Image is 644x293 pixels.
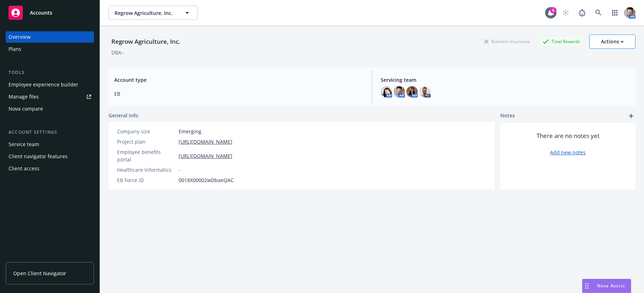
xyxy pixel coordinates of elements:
[381,76,630,84] span: Servicing team
[9,103,43,114] div: Nova compare
[114,76,363,84] span: Account type
[117,166,176,174] div: Healthcare Informatics
[550,7,556,14] div: 6
[394,86,405,97] img: photo
[582,279,631,293] button: Nova Assist
[381,86,392,97] img: photo
[608,6,622,20] a: Switch app
[179,128,201,135] span: Emerging
[597,283,625,289] span: Nova Assist
[9,151,68,162] div: Client navigator features
[591,6,606,20] a: Search
[9,163,39,174] div: Client access
[589,34,635,49] button: Actions
[179,152,232,160] a: [URL][DOMAIN_NAME]
[9,91,39,102] div: Manage files
[537,132,600,140] span: There are no notes yet
[6,43,94,55] a: Plans
[111,49,125,56] div: DBA: -
[624,7,635,18] img: photo
[539,37,584,46] div: Total Rewards
[9,139,39,150] div: Service team
[117,176,176,184] div: EB Force ID
[481,37,533,46] div: Business Insurance
[179,138,232,145] a: [URL][DOMAIN_NAME]
[117,138,176,145] div: Project plan
[109,6,197,20] button: Regrow Agriculture, Inc.
[419,86,431,97] img: photo
[582,279,591,293] div: Drag to move
[117,128,176,135] div: Company size
[406,86,418,97] img: photo
[550,149,586,156] a: Add new notes
[109,37,183,46] div: Regrow Agriculture, Inc.
[6,129,94,136] div: Account settings
[575,6,589,20] a: Report a Bug
[601,35,624,48] div: Actions
[6,91,94,102] a: Manage files
[30,10,52,16] span: Accounts
[6,103,94,114] a: Nova compare
[6,79,94,90] a: Employee experience builder
[6,69,94,76] div: Tools
[6,163,94,174] a: Client access
[9,31,31,43] div: Overview
[114,90,363,97] span: EB
[115,9,176,17] span: Regrow Agriculture, Inc.
[9,79,78,90] div: Employee experience builder
[109,112,138,119] span: General info
[627,112,635,120] a: add
[559,6,573,20] a: Start snowing
[179,166,180,174] span: -
[6,31,94,43] a: Overview
[117,148,176,163] div: Employee benefits portal
[6,3,94,23] a: Accounts
[6,151,94,162] a: Client navigator features
[13,270,66,277] span: Open Client Navigator
[500,112,515,120] span: Notes
[9,43,21,55] div: Plans
[6,139,94,150] a: Service team
[179,176,234,184] span: 0018X00002wDbaeQAC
